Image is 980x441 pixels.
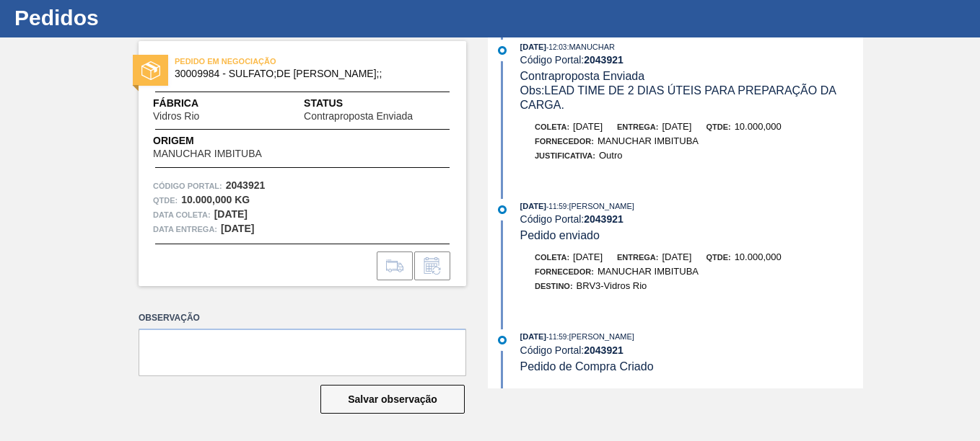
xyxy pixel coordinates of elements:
[535,122,569,131] span: Coleta:
[221,223,254,234] strong: [DATE]
[414,251,450,280] div: Informar alteração no pedido
[153,193,178,208] span: Qtde :
[573,251,603,262] span: [DATE]
[214,208,248,220] strong: [DATE]
[566,43,615,51] span: : MANUCHAR
[153,133,303,148] span: Origem
[520,70,645,82] span: Contraproposta Enviada
[584,213,624,225] strong: 2043921
[520,332,546,341] span: [DATE]
[577,280,647,291] span: BRV3-Vidros Rio
[599,150,623,161] span: Outro
[141,61,160,80] img: status
[153,222,217,236] span: Data entrega:
[535,151,595,160] span: Justificativa:
[566,202,634,210] span: : [PERSON_NAME]
[662,121,691,132] span: [DATE]
[304,96,452,111] span: Status
[535,253,569,262] span: Coleta:
[598,135,699,146] span: MANUCHAR IMBITUBA
[735,121,782,132] span: 10.000,000
[153,208,211,222] span: Data coleta:
[175,68,437,79] span: 30009984 - SULFATO;DE SODIO ANIDRO;;
[735,251,782,262] span: 10.000,000
[153,179,222,193] span: Código Portal:
[520,84,839,111] span: Obs: LEAD TIME DE 2 DIAS ÚTEIS PARA PREPARAÇÃO DA CARGA.
[520,202,546,210] span: [DATE]
[546,202,566,210] span: - 11:59
[520,213,863,225] div: Código Portal:
[535,137,594,146] span: Fornecedor:
[598,266,699,277] span: MANUCHAR IMBITUBA
[662,251,691,262] span: [DATE]
[153,111,199,122] span: Vidros Rio
[226,179,266,191] strong: 2043921
[617,122,658,131] span: Entrega:
[706,122,730,131] span: Qtde:
[573,121,603,132] span: [DATE]
[175,54,377,68] span: PEDIDO EM NEGOCIAÇÃO
[14,9,271,26] h1: Pedidos
[546,333,566,341] span: - 11:59
[706,253,730,262] span: Qtde:
[153,96,245,111] span: Fábrica
[139,308,466,329] label: Observação
[498,205,507,214] img: atual
[520,54,863,66] div: Código Portal:
[153,148,262,159] span: MANUCHAR IMBITUBA
[520,344,863,356] div: Código Portal:
[320,385,465,414] button: Salvar observação
[520,360,654,373] span: Pedido de Compra Criado
[377,251,413,280] div: Ir para Composição de Carga
[535,267,594,276] span: Fornecedor:
[520,229,600,241] span: Pedido enviado
[584,54,624,66] strong: 2043921
[546,43,566,51] span: - 12:03
[584,344,624,356] strong: 2043921
[304,111,413,122] span: Contraproposta Enviada
[520,43,546,51] span: [DATE]
[181,194,250,205] strong: 10.000,000 KG
[498,46,507,55] img: atual
[498,336,507,344] img: atual
[566,332,634,341] span: : [PERSON_NAME]
[535,282,573,290] span: Destino:
[617,253,658,262] span: Entrega:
